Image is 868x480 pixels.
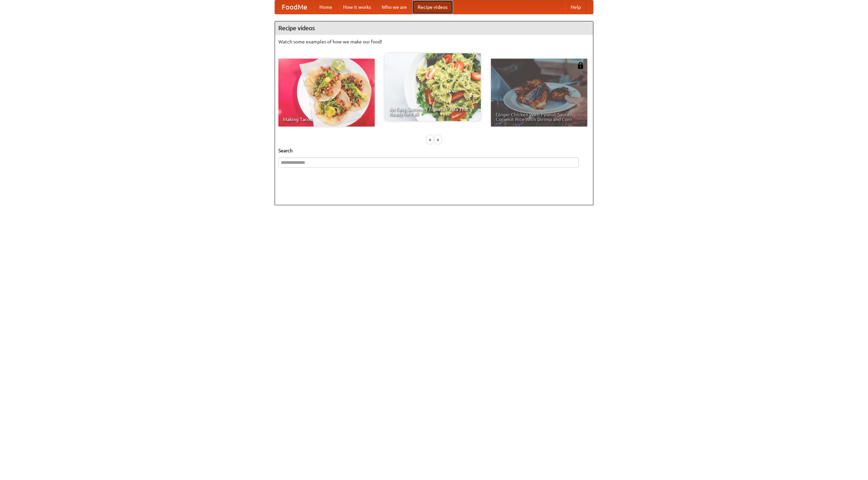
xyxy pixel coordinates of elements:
a: Who we are [376,0,412,14]
p: Watch some examples of how we make our food! [278,38,590,45]
span: An Easy, Summery Tomato Pasta That's Ready for Fall [389,107,476,116]
h4: Recipe videos [275,21,593,35]
a: Recipe videos [412,0,453,14]
a: FoodMe [275,0,314,14]
div: » [435,135,441,144]
a: How it works [338,0,376,14]
h5: Search [278,147,590,154]
img: 483408.png [577,62,584,69]
div: « [427,135,433,144]
span: Making Tacos [283,117,370,122]
a: An Easy, Summery Tomato Pasta That's Ready for Fall [384,53,481,121]
a: Help [565,0,586,14]
a: Home [314,0,338,14]
a: Making Tacos [278,59,375,127]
